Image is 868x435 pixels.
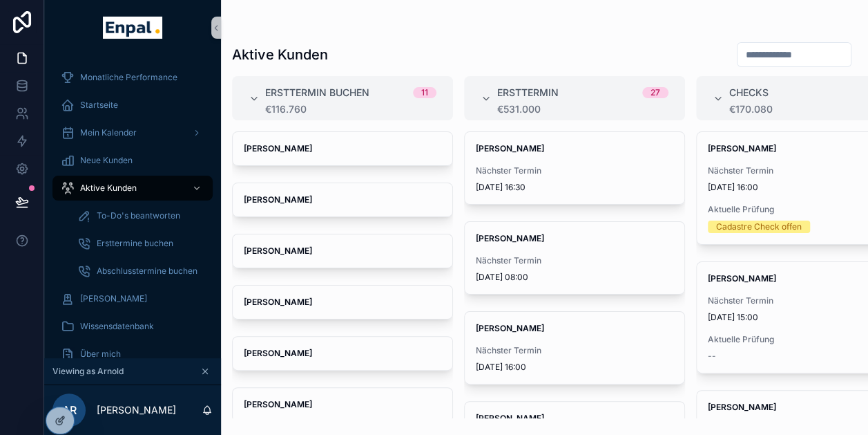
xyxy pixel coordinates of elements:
[52,286,213,311] a: [PERSON_NAME]
[97,238,173,249] span: Ersttermine buchen
[244,297,312,307] strong: [PERSON_NAME]
[52,148,213,173] a: Neue Kunden
[244,399,312,409] strong: [PERSON_NAME]
[708,402,776,412] strong: [PERSON_NAME]
[476,143,544,154] strong: [PERSON_NAME]
[232,234,453,268] a: [PERSON_NAME]
[476,165,673,176] span: Nächster Termin
[69,231,213,256] a: Ersttermine buchen
[232,285,453,320] a: [PERSON_NAME]
[464,131,685,205] a: [PERSON_NAME]Nächster Termin[DATE] 16:30
[232,131,453,166] a: [PERSON_NAME]
[52,314,213,339] a: Wissensdatenbank
[62,402,77,418] span: AR
[476,345,673,356] span: Nächster Termin
[464,221,685,295] a: [PERSON_NAME]Nächster Termin[DATE] 08:00
[44,55,221,358] div: scrollable content
[80,100,118,111] span: Startseite
[80,155,133,166] span: Neue Kunden
[244,246,312,256] strong: [PERSON_NAME]
[476,362,673,373] span: [DATE] 16:00
[476,233,544,243] strong: [PERSON_NAME]
[52,93,213,118] a: Startseite
[421,87,428,98] div: 11
[232,183,453,217] a: [PERSON_NAME]
[97,266,197,277] span: Abschlusstermine buchen
[244,348,312,358] strong: [PERSON_NAME]
[232,336,453,371] a: [PERSON_NAME]
[716,221,802,233] div: Cadastre Check offen
[80,183,137,194] span: Aktive Kunden
[232,45,328,64] h1: Aktive Kunden
[476,255,673,266] span: Nächster Termin
[103,17,162,39] img: App logo
[244,143,312,154] strong: [PERSON_NAME]
[69,203,213,228] a: To-Do's beantworten
[265,104,436,115] div: €116.760
[80,293,147,304] span: [PERSON_NAME]
[708,351,716,362] span: --
[497,86,559,100] span: Ersttermin
[497,104,668,115] div: €531.000
[476,272,673,283] span: [DATE] 08:00
[476,323,544,333] strong: [PERSON_NAME]
[52,366,124,377] span: Viewing as Arnold
[650,87,660,98] div: 27
[464,311,685,385] a: [PERSON_NAME]Nächster Termin[DATE] 16:00
[476,182,673,193] span: [DATE] 16:30
[80,321,154,332] span: Wissensdatenbank
[244,194,312,205] strong: [PERSON_NAME]
[708,143,776,154] strong: [PERSON_NAME]
[476,413,544,423] strong: [PERSON_NAME]
[52,176,213,201] a: Aktive Kunden
[52,120,213,145] a: Mein Kalender
[97,210,180,221] span: To-Do's beantworten
[80,127,137,138] span: Mein Kalender
[80,349,121,360] span: Über mich
[232,387,453,422] a: [PERSON_NAME]
[708,273,776,284] strong: [PERSON_NAME]
[52,65,213,90] a: Monatliche Performance
[729,86,769,100] span: Checks
[69,259,213,284] a: Abschlusstermine buchen
[52,342,213,367] a: Über mich
[265,86,369,100] span: Ersttermin buchen
[97,403,176,417] p: [PERSON_NAME]
[80,72,177,83] span: Monatliche Performance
